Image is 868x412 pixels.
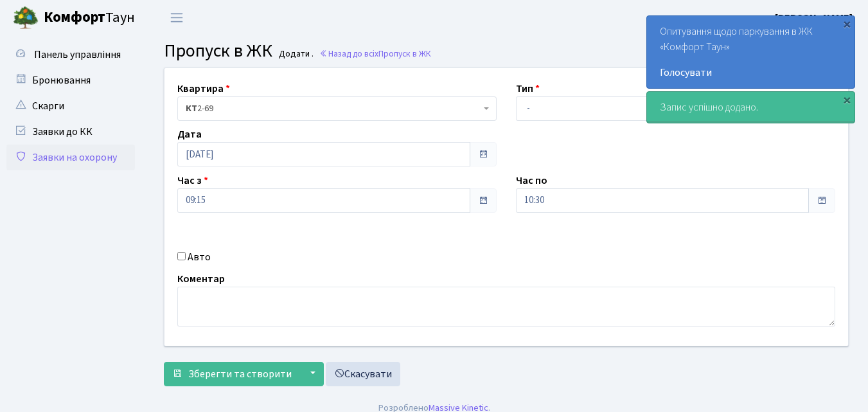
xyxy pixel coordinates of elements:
[660,65,842,80] a: Голосувати
[177,271,225,287] label: Коментар
[6,145,135,170] a: Заявки на охорону
[188,249,211,265] label: Авто
[164,362,300,386] button: Зберегти та створити
[6,93,135,119] a: Скарги
[161,7,193,28] button: Переключити навігацію
[6,67,135,93] a: Бронювання
[516,173,547,188] label: Час по
[319,48,431,60] a: Назад до всіхПропуск в ЖК
[276,49,314,60] small: Додати .
[13,5,39,31] img: logo.png
[326,362,400,386] a: Скасувати
[516,81,540,96] label: Тип
[6,42,135,67] a: Панель управління
[840,93,853,106] div: ×
[647,16,855,88] div: Опитування щодо паркування в ЖК «Комфорт Таун»
[647,92,855,123] div: Запис успішно додано.
[188,367,292,381] span: Зберегти та створити
[34,48,121,62] span: Панель управління
[44,7,105,28] b: Комфорт
[44,7,135,29] span: Таун
[177,96,497,121] span: <b>КТ</b>&nbsp;&nbsp;&nbsp;&nbsp;2-69
[378,48,431,60] span: Пропуск в ЖК
[177,127,202,142] label: Дата
[186,102,197,115] b: КТ
[177,173,208,188] label: Час з
[775,11,853,25] b: [PERSON_NAME]
[6,119,135,145] a: Заявки до КК
[177,81,230,96] label: Квартира
[775,10,853,26] a: [PERSON_NAME]
[164,38,272,64] span: Пропуск в ЖК
[186,102,481,115] span: <b>КТ</b>&nbsp;&nbsp;&nbsp;&nbsp;2-69
[840,17,853,30] div: ×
